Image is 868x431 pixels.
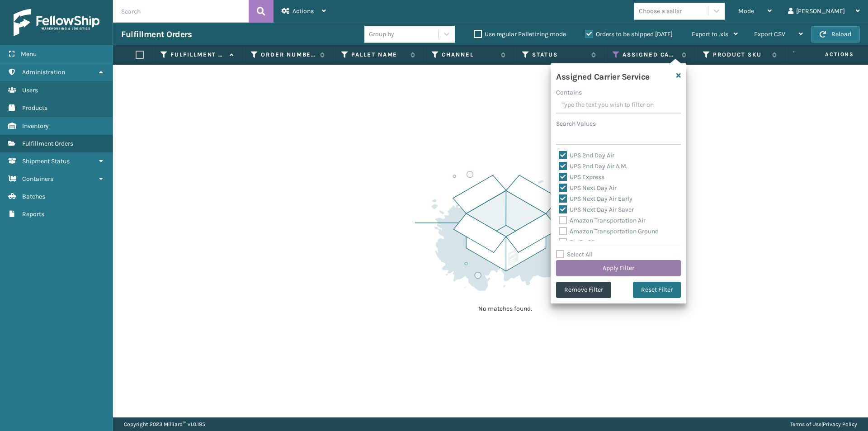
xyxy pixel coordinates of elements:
span: Reports [22,210,44,218]
span: Mode [738,7,754,15]
label: Order Number [261,51,316,59]
label: Search Values [556,119,596,128]
label: Pallet Name [351,51,406,59]
label: Amazon Transportation Air [559,217,646,224]
span: Inventory [22,122,49,130]
label: UPS 2nd Day Air [559,152,614,159]
label: Fulfillment Order Id [170,51,225,59]
label: Product SKU [713,51,768,59]
span: Menu [21,50,37,58]
button: Reload [811,26,860,43]
label: Contains [556,88,582,97]
span: Actions [797,47,859,62]
span: Shipment Status [22,157,70,165]
div: | [790,417,857,431]
img: logo [14,9,99,36]
label: Select All [556,251,593,258]
span: Administration [22,68,65,76]
a: Privacy Policy [823,421,857,427]
label: UPS Express [559,173,604,181]
a: Terms of Use [790,421,821,427]
label: Channel [442,51,496,59]
span: Actions [292,7,314,15]
div: Group by [369,29,394,39]
button: Apply Filter [556,260,681,276]
label: UPS 2nd Day Air A.M. [559,162,627,170]
span: Users [22,86,38,94]
div: Choose a seller [639,6,682,16]
span: Products [22,104,47,112]
h4: Assigned Carrier Service [556,69,650,82]
label: Use regular Palletizing mode [474,30,566,38]
span: Containers [22,175,53,183]
p: Copyright 2023 Milliard™ v 1.0.185 [124,417,205,431]
label: Assigned Carrier Service [623,51,677,59]
span: Batches [22,193,45,200]
h3: Fulfillment Orders [121,29,192,40]
label: Amazon Transportation Ground [559,227,659,235]
span: Export CSV [754,30,785,38]
span: Export to .xls [692,30,728,38]
label: UPS Next Day Air Saver [559,206,634,213]
button: Reset Filter [633,282,681,298]
input: Type the text you wish to filter on [556,97,681,114]
span: Fulfillment Orders [22,140,73,147]
button: Remove Filter [556,282,611,298]
label: UPS Next Day Air [559,184,617,192]
label: Status [532,51,587,59]
label: UPS Next Day Air Early [559,195,632,203]
label: FedEx 2Day [559,238,602,246]
label: Orders to be shipped [DATE] [585,30,673,38]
